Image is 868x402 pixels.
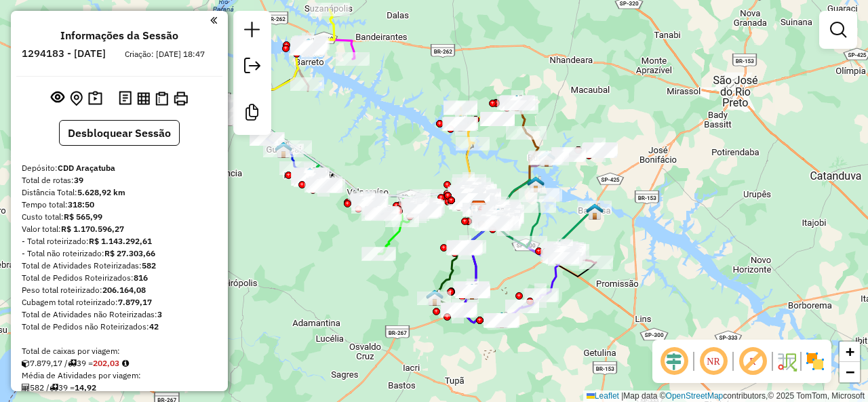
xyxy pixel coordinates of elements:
img: MIRANDÓPOLIS [301,167,319,184]
div: Total de Atividades não Roteirizadas: [22,308,217,321]
button: Logs desbloquear sessão [116,88,134,109]
strong: 5.628,92 km [77,187,125,197]
a: Clique aqui para minimizar o painel [210,12,217,28]
strong: 582 [142,260,156,270]
div: Total de Pedidos Roteirizados: [22,272,217,284]
h6: 1294183 - [DATE] [22,47,106,60]
a: Zoom out [840,362,860,382]
strong: 206.164,08 [102,285,146,295]
span: Ocultar NR [697,345,730,378]
img: CDD Araçatuba [470,200,488,218]
img: BARBOSA [586,203,604,220]
a: Exportar sessão [239,52,266,83]
a: OpenStreetMap [666,391,724,401]
img: BREJO ALEGRE [527,176,545,193]
button: Visualizar relatório de Roteirização [134,89,153,107]
div: Distância Total: [22,186,217,199]
span: + [846,343,854,360]
div: Total de Pedidos não Roteirizados: [22,321,217,333]
a: Exibir filtros [825,16,852,43]
i: Total de Atividades [22,384,30,392]
a: Leaflet [587,391,619,401]
img: NOVA LUZITÂNIA [508,94,526,112]
div: Total de rotas: [22,174,217,186]
strong: 39 [74,175,83,185]
button: Visualizar Romaneio [153,89,171,108]
button: Painel de Sugestão [85,88,105,109]
strong: R$ 27.303,66 [104,248,155,258]
div: Cubagem total roteirizado: [22,296,217,308]
span: | [621,391,623,401]
i: Total de rotas [50,384,58,392]
div: Atividade não roteirizada - COML. PROD. ALIM. RO [452,188,486,202]
img: BURITAMA [538,150,555,167]
div: Custo total: [22,211,217,223]
i: Cubagem total roteirizado [22,359,30,367]
strong: 14,92 [75,382,96,393]
strong: 202,03 [93,358,119,368]
div: Total de caixas por viagem: [22,345,217,357]
i: Total de rotas [68,359,77,367]
span: − [846,363,854,380]
span: Ocultar deslocamento [658,345,690,378]
strong: CDD Araçatuba [58,163,115,173]
div: Depósito: [22,162,217,174]
strong: 7.879,17 [118,297,152,307]
div: Criação: [DATE] 18:47 [119,48,210,60]
img: PIACATU [426,289,443,306]
button: Imprimir Rotas [171,89,191,108]
img: Exibir/Ocultar setores [804,350,826,372]
strong: 3 [157,309,162,319]
strong: R$ 565,99 [64,212,102,222]
i: Meta Caixas/viagem: 220,40 Diferença: -18,37 [122,359,129,367]
strong: R$ 1.143.292,61 [89,236,152,246]
div: 582 / 39 = [22,382,217,394]
img: LUIZIÂNIA [493,311,511,329]
span: Exibir rótulo [736,345,769,378]
a: Zoom in [840,342,860,362]
strong: 318:50 [68,199,94,209]
strong: R$ 1.170.596,27 [61,224,124,234]
div: Peso total roteirizado: [22,284,217,296]
a: Nova sessão e pesquisa [239,16,266,47]
div: Tempo total: [22,199,217,211]
strong: 816 [134,273,148,283]
button: Exibir sessão original [48,87,67,109]
div: - Total não roteirizado: [22,247,217,260]
img: GUARAÇAÍ [275,141,292,159]
div: Média de Atividades por viagem: [22,369,217,382]
strong: 42 [149,321,159,331]
img: PEREIRA BARRETO [300,37,317,55]
div: Valor total: [22,223,217,235]
div: Map data © contributors,© 2025 TomTom, Microsoft [583,390,868,402]
div: Atividade não roteirizada - IRMAOS MUFFATO CIA L [456,193,490,207]
a: Criar modelo [239,99,266,129]
div: 7.879,17 / 39 = [22,357,217,369]
img: Fluxo de ruas [776,350,797,372]
div: - Total roteirizado: [22,235,217,247]
h4: Informações da Sessão [60,29,178,42]
img: 625 UDC Light Campus Universitário [469,200,487,218]
button: Desbloquear Sessão [59,120,180,146]
button: Centralizar mapa no depósito ou ponto de apoio [67,88,85,109]
div: Total de Atividades Roteirizadas: [22,260,217,272]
